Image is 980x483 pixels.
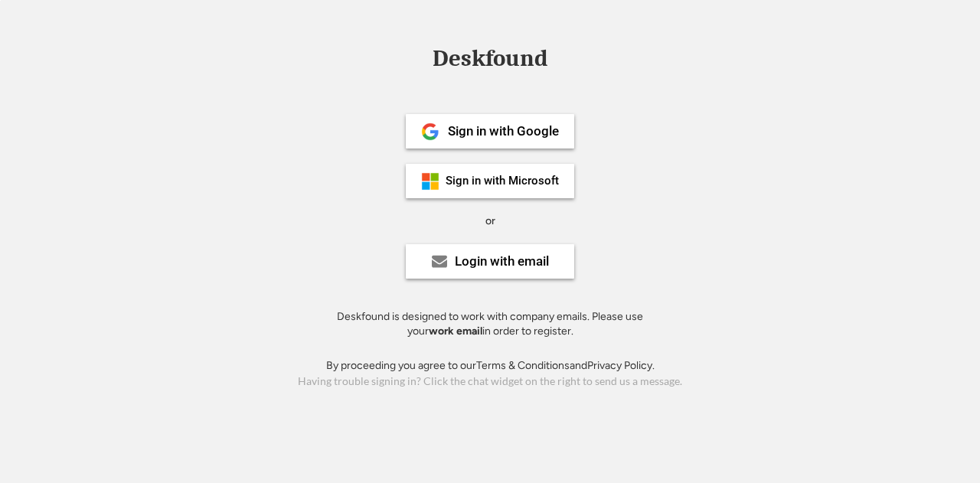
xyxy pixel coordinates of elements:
[421,122,439,141] img: 1024px-Google__G__Logo.svg.png
[318,309,662,339] div: Deskfound is designed to work with company emails. Please use your in order to register.
[476,359,570,372] a: Terms & Conditions
[425,47,555,70] div: Deskfound
[421,172,439,191] img: ms-symbollockup_mssymbol_19.png
[446,175,559,187] div: Sign in with Microsoft
[485,214,495,229] div: or
[429,325,482,338] strong: work email
[587,359,655,372] a: Privacy Policy.
[455,255,549,268] div: Login with email
[448,125,559,138] div: Sign in with Google
[326,358,655,374] div: By proceeding you agree to our and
